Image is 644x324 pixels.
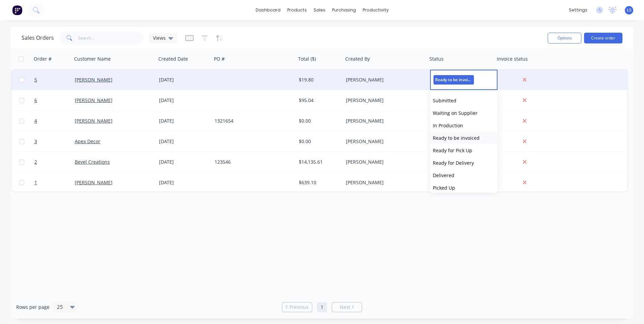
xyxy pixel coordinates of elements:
button: Create order [584,33,622,43]
div: [PERSON_NAME] [346,76,421,83]
div: Status [429,56,444,62]
img: Factory [12,5,22,15]
span: 4 [34,118,37,124]
div: productivity [359,5,392,15]
button: Delivered [430,169,497,182]
a: 5 [34,70,75,90]
div: [PERSON_NAME] [346,138,421,145]
a: Bevel Creations [75,159,110,165]
span: 3 [34,138,37,145]
a: Page 1 is your current page [317,302,327,312]
span: Previous [289,304,309,311]
div: [DATE] [159,179,209,186]
button: Picked Up [430,182,497,194]
a: [PERSON_NAME] [75,97,112,103]
div: $14,135.61 [299,159,339,165]
div: [DATE] [159,76,209,83]
a: 1 [34,172,75,193]
div: $639.10 [299,179,339,186]
span: 1 [34,179,37,186]
div: [PERSON_NAME] [346,179,421,186]
div: [DATE] [159,138,209,145]
div: [PERSON_NAME] [346,97,421,104]
span: Ready to be invoiced [433,135,480,141]
span: Ready for Delivery [433,160,474,166]
a: [PERSON_NAME] [75,179,112,186]
a: 6 [34,90,75,110]
div: settings [566,5,591,15]
span: Rows per page [16,304,50,311]
div: 1321654 [215,118,289,124]
span: 2 [34,159,37,165]
div: $0.00 [299,138,339,145]
button: Ready for Pick Up [430,144,497,157]
div: $95.04 [299,97,339,104]
span: 5 [34,76,37,83]
span: In Production [433,122,463,129]
span: Delivered [433,172,454,179]
div: Customer Name [74,56,111,62]
div: purchasing [329,5,359,15]
div: Created By [345,56,370,62]
a: Apex Decor [75,138,100,144]
div: [DATE] [159,97,209,104]
span: Next [340,304,350,311]
a: 2 [34,152,75,172]
div: Order # [34,56,52,62]
span: LS [627,7,632,13]
div: Invoice status [497,56,528,62]
span: Ready for Pick Up [433,147,472,154]
div: 123546 [215,159,289,165]
button: Options [548,33,581,43]
div: sales [310,5,329,15]
div: Created Date [158,56,188,62]
a: dashboard [252,5,284,15]
div: Total ($) [298,56,316,62]
ul: Pagination [279,302,365,312]
span: Ready to be invoiced [433,75,474,84]
div: products [284,5,310,15]
div: [PERSON_NAME] [346,118,421,124]
a: Next page [332,304,362,311]
h1: Sales Orders [22,35,54,41]
a: 4 [34,111,75,131]
button: Ready for Delivery [430,157,497,169]
a: [PERSON_NAME] [75,76,112,83]
a: Previous page [282,304,312,311]
button: Submitted [430,94,497,107]
div: [DATE] [159,159,209,165]
span: Picked Up [433,185,455,191]
button: Waiting on Supplier [430,107,497,119]
input: Search... [78,31,144,45]
div: [DATE] [159,118,209,124]
a: 3 [34,131,75,152]
div: PO # [214,56,225,62]
span: 6 [34,97,37,104]
button: In Production [430,119,497,132]
a: [PERSON_NAME] [75,118,112,124]
span: Views [153,34,166,41]
div: $0.00 [299,118,339,124]
div: [PERSON_NAME] [346,159,421,165]
span: Waiting on Supplier [433,110,478,116]
button: Ready to be invoiced [430,132,497,144]
div: $19.80 [299,76,339,83]
span: Submitted [433,97,456,104]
